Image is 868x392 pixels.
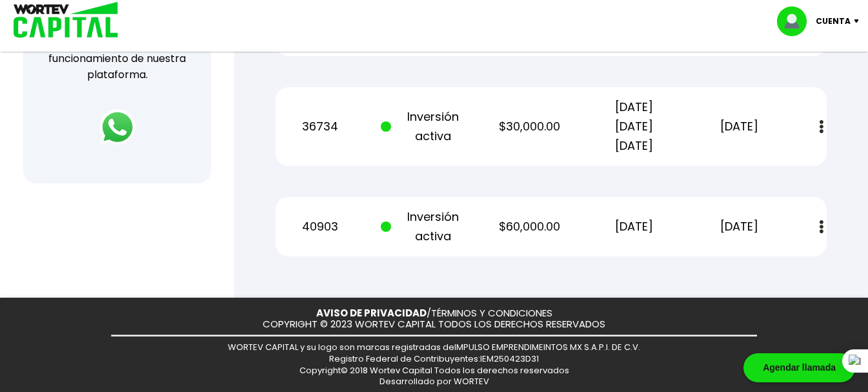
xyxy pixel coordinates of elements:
img: profile-image [777,6,816,36]
p: [DATE] [DATE] [DATE] [590,98,679,156]
p: [DATE] [695,117,783,136]
p: Inversión activa [381,207,469,246]
span: Desarrollado por WORTEV [379,375,489,387]
p: / [316,308,552,319]
div: Agendar llamada [743,353,855,382]
a: TÉRMINOS Y CONDICIONES [431,306,552,320]
p: Cuenta [816,12,851,31]
img: icon-down [851,19,868,23]
p: 40903 [276,217,365,236]
p: [DATE] [590,217,679,236]
p: $30,000.00 [485,117,574,136]
p: Inversión activa [381,107,469,146]
span: Registro Federal de Contribuyentes: IEM250423D31 [329,353,539,365]
span: Copyright© 2018 Wortev Capital Todos los derechos reservados [299,364,569,377]
a: AVISO DE PRIVACIDAD [316,306,427,320]
span: WORTEV CAPITAL y su logo son marcas registradas de IMPULSO EMPRENDIMEINTOS MX S.A.P.I. DE C.V. [228,341,640,353]
p: 36734 [276,117,365,136]
p: [DATE] [695,217,783,236]
p: $60,000.00 [485,217,574,236]
img: logos_whatsapp-icon.242b2217.svg [99,109,136,145]
p: COPYRIGHT © 2023 WORTEV CAPITAL TODOS LOS DERECHOS RESERVADOS [263,319,605,330]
